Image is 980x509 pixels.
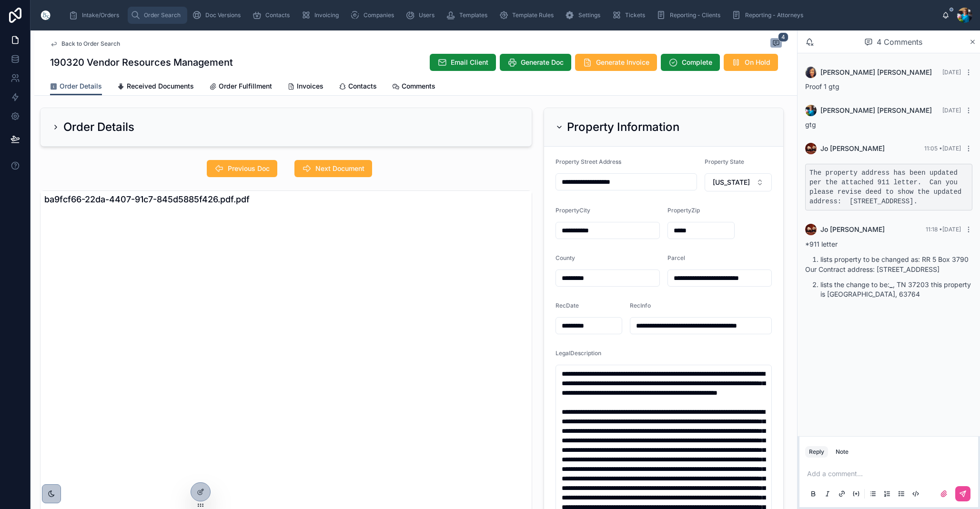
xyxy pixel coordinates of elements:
[836,448,849,456] div: Note
[40,191,532,208] div: ba9fcf66-22da-4407-91c7-845d5885f426.pdf.pdf
[294,160,372,177] button: Next Document
[66,7,126,24] a: Intake/Orders
[729,7,810,24] a: Reporting - Attorneys
[609,7,652,24] a: Tickets
[500,54,571,71] button: Generate Doc
[805,446,828,458] button: Reply
[314,11,339,19] span: Invoicing
[713,178,750,187] span: [US_STATE]
[127,81,194,91] span: Received Documents
[228,164,270,173] span: Previous Doc
[562,7,607,24] a: Settings
[889,280,893,289] strong: _
[877,36,922,48] span: 4 Comments
[298,7,345,24] a: Invoicing
[207,160,277,177] button: Previous Doc
[50,78,102,96] a: Order Details
[556,254,575,261] span: County
[556,349,601,357] span: LegalDescription
[205,11,241,19] span: Doc Versions
[556,158,621,165] span: Property Street Address
[521,58,564,67] span: Generate Doc
[38,8,53,23] img: App logo
[339,78,377,97] a: Contacts
[364,11,394,19] span: Companies
[556,207,590,214] span: PropertyCity
[654,7,727,24] a: Reporting - Clients
[315,164,364,173] span: Next Document
[402,81,435,91] span: Comments
[297,81,323,91] span: Invoices
[625,11,645,19] span: Tickets
[667,254,685,261] span: Parcel
[189,7,247,24] a: Doc Versions
[820,144,885,153] span: Jo [PERSON_NAME]
[926,226,961,233] span: 11:18 • [DATE]
[630,302,651,309] span: RecInfo
[596,58,649,67] span: Generate Invoice
[348,81,377,91] span: Contacts
[61,40,120,48] span: Back to Order Search
[770,38,782,50] button: 4
[209,78,272,97] a: Order Fulfillment
[61,5,942,26] div: scrollable content
[724,54,778,71] button: On Hold
[805,164,972,210] pre: The property address has been updated per the attached 911 letter. Can you please revise deed to ...
[942,107,961,114] span: [DATE]
[705,173,772,191] button: Select Button
[670,11,720,19] span: Reporting - Clients
[705,158,744,165] span: Property State
[805,239,972,249] p: *911 letter
[682,58,712,67] span: Complete
[50,40,120,48] a: Back to Order Search
[805,264,972,274] p: Our Contract address: [STREET_ADDRESS]
[512,11,554,19] span: Template Rules
[249,7,296,24] a: Contacts
[820,106,932,115] span: [PERSON_NAME] [PERSON_NAME]
[745,58,770,67] span: On Hold
[805,120,816,129] span: gtg
[567,120,679,135] h2: Property Information
[60,81,102,91] span: Order Details
[924,145,961,152] span: 11:05 • [DATE]
[392,78,435,97] a: Comments
[820,255,972,264] li: lists property to be changed as: RR 5 Box 3790
[805,82,839,90] span: Proof 1 gtg
[419,11,434,19] span: Users
[820,68,932,77] span: [PERSON_NAME] [PERSON_NAME]
[556,302,579,309] span: RecDate
[451,58,488,67] span: Email Client
[459,11,487,19] span: Templates
[63,120,134,135] h2: Order Details
[403,7,441,24] a: Users
[578,11,600,19] span: Settings
[144,11,181,19] span: Order Search
[778,32,788,42] span: 4
[575,54,657,71] button: Generate Invoice
[496,7,560,24] a: Template Rules
[82,11,119,19] span: Intake/Orders
[117,78,194,97] a: Received Documents
[661,54,720,71] button: Complete
[745,11,803,19] span: Reporting - Attorneys
[265,11,290,19] span: Contacts
[219,81,272,91] span: Order Fulfillment
[128,7,187,24] a: Order Search
[667,207,700,214] span: PropertyZip
[820,225,885,234] span: Jo [PERSON_NAME]
[347,7,401,24] a: Companies
[820,280,972,299] li: lists the change to be: , TN 37203 this property is [GEOGRAPHIC_DATA], 63764
[832,446,852,458] button: Note
[942,69,961,76] span: [DATE]
[287,78,323,97] a: Invoices
[430,54,496,71] button: Email Client
[443,7,494,24] a: Templates
[50,56,233,69] h1: 190320 Vendor Resources Management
